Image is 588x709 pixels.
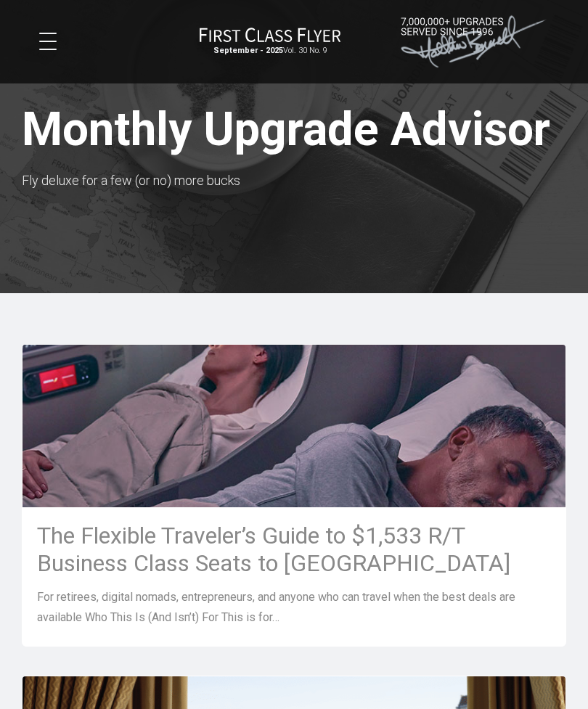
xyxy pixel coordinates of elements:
[37,587,551,628] p: For retirees, digital nomads, entrepreneurs, and anyone who can travel when the best deals are av...
[199,27,341,42] img: First Class Flyer
[22,173,566,188] h3: Fly deluxe for a few (or no) more bucks
[22,104,566,160] h1: Monthly Upgrade Advisor
[213,46,283,55] strong: September - 2025
[199,46,341,56] small: Vol. 30 No. 9
[199,27,341,56] a: First Class FlyerSeptember - 2025Vol. 30 No. 9
[37,522,551,577] h3: The Flexible Traveler’s Guide to $1,533 R/T Business Class Seats to [GEOGRAPHIC_DATA]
